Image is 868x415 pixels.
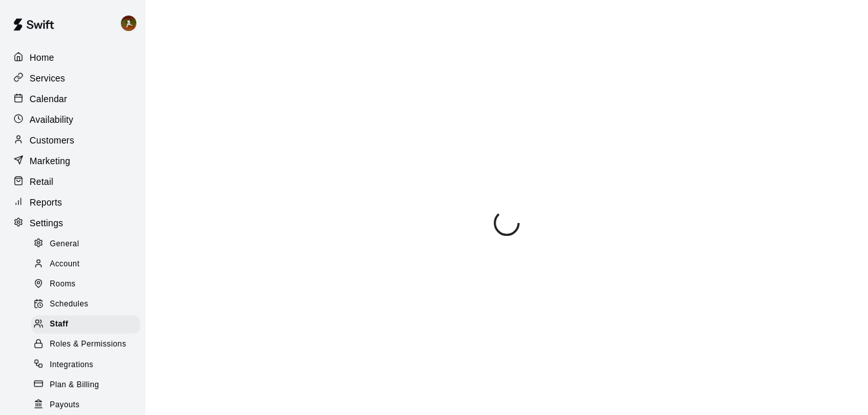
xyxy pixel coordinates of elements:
p: Settings [30,217,63,229]
div: Schedules [31,295,140,314]
p: Retail [30,175,54,188]
a: Plan & Billing [31,375,145,395]
span: Account [50,258,79,271]
div: Integrations [31,356,140,374]
span: Integrations [50,359,94,372]
a: Settings [10,213,135,233]
a: Home [10,48,135,67]
div: General [31,235,140,253]
a: General [31,234,145,254]
p: Calendar [30,92,67,105]
div: Account [31,255,140,273]
a: Integrations [31,355,145,375]
span: Payouts [50,399,79,412]
p: Availability [30,113,74,126]
a: Calendar [10,89,135,109]
a: Marketing [10,151,135,171]
span: Rooms [50,278,76,291]
span: Plan & Billing [50,379,99,392]
span: Roles & Permissions [50,338,126,351]
div: Roles & Permissions [31,335,140,354]
p: Marketing [30,154,70,167]
p: Home [30,51,54,64]
div: Staff [31,315,140,334]
p: Services [30,72,65,85]
p: Reports [30,196,62,209]
span: General [50,238,79,251]
p: Customers [30,134,74,147]
a: Payouts [31,395,145,415]
span: Schedules [50,298,89,311]
a: Availability [10,110,135,129]
img: Cody Hansen [121,16,136,31]
span: Staff [50,318,69,331]
div: Rooms [31,275,140,293]
div: Payouts [31,396,140,414]
a: Customers [10,131,135,150]
a: Account [31,254,145,274]
a: Services [10,69,135,88]
div: Plan & Billing [31,376,140,394]
a: Roles & Permissions [31,335,145,355]
a: Reports [10,193,135,212]
a: Staff [31,315,145,335]
a: Retail [10,172,135,191]
a: Schedules [31,295,145,315]
div: Cody Hansen [118,10,145,36]
a: Rooms [31,275,145,295]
